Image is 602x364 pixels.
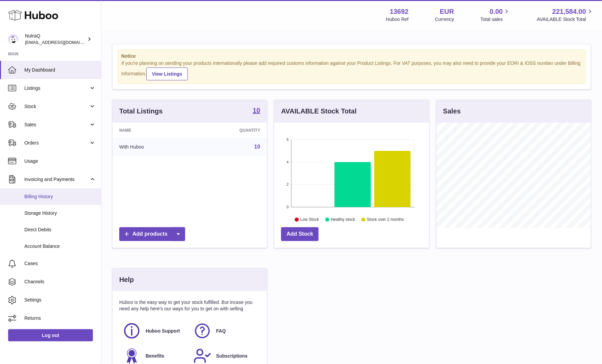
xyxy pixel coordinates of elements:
[24,193,96,200] span: Billing History
[440,7,454,16] strong: EUR
[146,353,164,359] span: Benefits
[254,144,260,150] a: 10
[146,328,180,334] span: Huboo Support
[24,297,96,303] span: Settings
[24,122,89,128] span: Sales
[24,315,96,321] span: Returns
[146,68,188,80] a: View Listings
[552,7,586,16] span: 221,584.00
[8,329,93,341] a: Log out
[537,7,594,23] a: 221,584.00 AVAILABLE Stock Total
[24,210,96,216] span: Storage History
[287,205,289,209] text: 0
[24,140,89,146] span: Orders
[24,279,96,285] span: Channels
[331,217,355,222] text: Healthy stock
[367,217,404,222] text: Stock over 2 months
[119,107,163,116] h3: Total Listings
[300,217,319,222] text: Low Stock
[480,7,510,23] a: 0.00 Total sales
[25,33,86,46] div: NutraQ
[121,60,582,80] div: If you're planning on sending your products internationally please add required customs informati...
[281,107,356,116] h3: AVAILABLE Stock Total
[24,243,96,250] span: Account Balance
[490,7,503,16] span: 0.00
[24,85,89,92] span: Listings
[216,328,226,334] span: FAQ
[287,160,289,164] text: 4
[123,322,186,340] a: Huboo Support
[24,227,96,233] span: Direct Debits
[386,16,409,23] div: Huboo Ref
[8,34,18,44] img: log@nutraq.com
[281,227,319,241] a: Add Stock
[25,40,99,45] span: [EMAIL_ADDRESS][DOMAIN_NAME]
[119,275,134,284] h3: Help
[287,137,289,141] text: 6
[435,16,454,23] div: Currency
[253,107,260,114] strong: 10
[121,53,582,59] strong: Notice
[24,260,96,267] span: Cases
[119,299,260,312] p: Huboo is the easy way to get your stock fulfilled. But incase you need any help here's our ways f...
[24,67,96,73] span: My Dashboard
[112,138,194,156] td: With Huboo
[119,227,185,241] a: Add products
[24,158,96,164] span: Usage
[194,123,267,138] th: Quantity
[193,322,257,340] a: FAQ
[112,123,194,138] th: Name
[537,16,594,23] span: AVAILABLE Stock Total
[443,107,461,116] h3: Sales
[24,103,89,110] span: Stock
[216,353,248,359] span: Subscriptions
[24,176,89,183] span: Invoicing and Payments
[253,107,260,115] a: 10
[287,182,289,186] text: 2
[480,16,510,23] span: Total sales
[390,7,409,16] strong: 13692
